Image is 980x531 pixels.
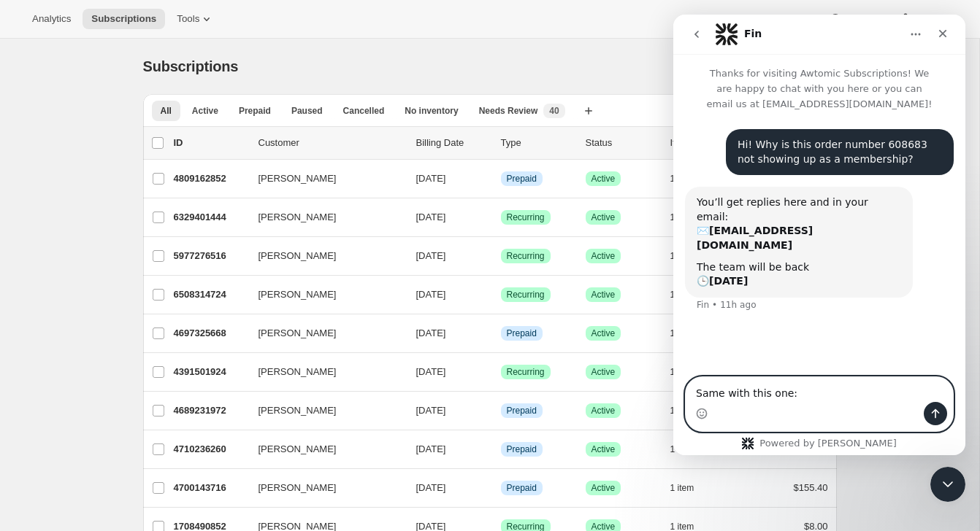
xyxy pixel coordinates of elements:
span: Active [592,443,616,455]
span: Active [592,289,616,301]
div: 6329401444[PERSON_NAME][DATE]SuccessRecurringSuccessActive1 item$9.95 [174,207,828,228]
span: [PERSON_NAME] [259,171,337,186]
span: Active [592,366,616,378]
button: 1 item [670,439,711,460]
button: [PERSON_NAME] [250,360,396,384]
span: 1 item [670,250,694,262]
span: $155.40 [794,482,828,493]
span: 1 item [670,366,694,378]
span: Cancelled [343,105,385,117]
span: [PERSON_NAME] [259,287,337,302]
button: Subscriptions [83,9,165,29]
span: Paused [291,105,323,117]
span: [DATE] [416,366,446,377]
button: [PERSON_NAME] [250,244,396,268]
p: Customer [259,136,405,150]
p: 4391501924 [174,365,247,379]
button: 1 item [670,246,711,266]
div: 4809162852[PERSON_NAME][DATE]InfoPrepaidSuccessActive1 item$155.40 [174,168,828,189]
span: Recurring [507,212,545,223]
span: [DATE] [416,443,446,454]
button: Help [819,9,886,29]
span: [PERSON_NAME] [259,403,337,418]
div: 4700143716[PERSON_NAME][DATE]InfoPrepaidSuccessActive1 item$155.40 [174,478,828,498]
button: [PERSON_NAME] [250,322,396,345]
span: [DATE] [416,250,446,261]
span: 1 item [670,482,694,494]
span: [DATE] [416,327,446,338]
span: No inventory [405,105,458,117]
span: [DATE] [416,212,446,222]
span: 40 [549,105,559,117]
p: 4697325668 [174,326,247,341]
div: 4710236260[PERSON_NAME][DATE]InfoPrepaidSuccessActive1 item$155.40 [174,439,828,460]
button: 1 item [670,168,711,189]
span: Prepaid [507,443,537,455]
button: Tools [168,9,223,29]
span: 1 item [670,212,694,223]
p: 5977276516 [174,249,247,263]
p: 6508314724 [174,287,247,302]
span: Analytics [32,13,71,25]
span: [PERSON_NAME] [259,326,337,341]
button: Settings [889,9,957,29]
span: Prepaid [507,405,537,416]
p: Billing Date [416,136,489,150]
div: Items [670,136,743,150]
span: Prepaid [507,173,537,185]
p: 4710236260 [174,442,247,457]
span: 1 item [670,289,694,301]
button: Analytics [23,9,80,29]
span: All [161,105,172,117]
p: 4700143716 [174,481,247,495]
span: Active [592,405,616,416]
div: 5977276516[PERSON_NAME][DATE]SuccessRecurringSuccessActive1 item$9.95 [174,246,828,266]
div: IDCustomerBilling DateTypeStatusItemsTotal [174,136,828,150]
span: 1 item [670,173,694,185]
div: 4689231972[PERSON_NAME][DATE]InfoPrepaidSuccessActive1 item$155.40 [174,400,828,421]
button: [PERSON_NAME] [250,283,396,306]
span: [DATE] [416,405,446,416]
button: [PERSON_NAME] [250,438,396,461]
button: [PERSON_NAME] [250,167,396,190]
iframe: Intercom live chat [673,15,965,455]
button: [PERSON_NAME] [250,399,396,422]
p: 6329401444 [174,210,247,225]
button: 1 item [670,362,711,382]
span: Recurring [507,289,545,301]
span: Active [192,105,218,117]
div: 6508314724[PERSON_NAME][DATE]SuccessRecurringSuccessActive1 item$9.95 [174,284,828,305]
span: Settings [913,13,948,25]
p: 4809162852 [174,171,247,186]
button: [PERSON_NAME] [250,206,396,229]
button: 1 item [670,400,711,421]
span: [PERSON_NAME] [259,210,337,225]
span: [DATE] [416,482,446,493]
span: Recurring [507,366,545,378]
span: Subscriptions [143,58,239,74]
p: 4689231972 [174,403,247,418]
span: 1 item [670,327,694,339]
span: Prepaid [239,105,271,117]
button: 1 item [670,323,711,344]
span: Help [843,13,862,25]
p: ID [174,136,247,150]
span: [PERSON_NAME] [259,249,337,263]
span: Active [592,212,616,223]
span: [PERSON_NAME] [259,442,337,457]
